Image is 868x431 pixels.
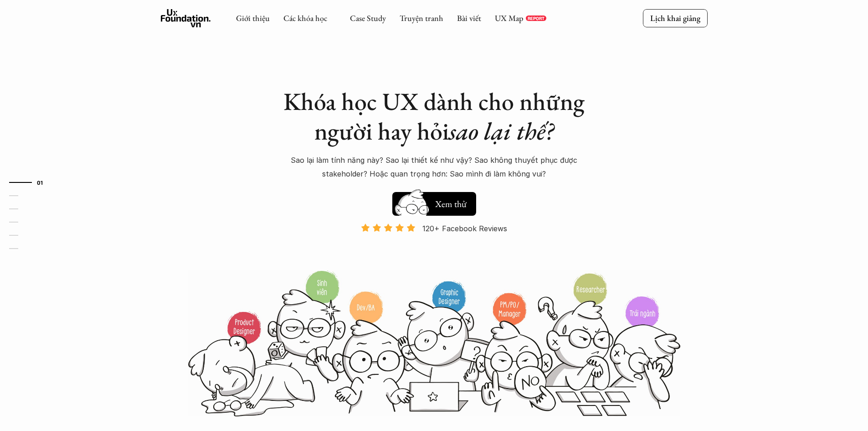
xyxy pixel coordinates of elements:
p: REPORT [528,16,544,21]
a: Giới thiệu [236,13,270,23]
a: UX Map [495,13,524,23]
a: Case Study [350,13,386,23]
a: Xem thử [392,187,476,216]
strong: 01 [37,179,43,186]
p: 120+ Facebook Reviews [422,222,507,235]
em: sao lại thế? [449,115,554,147]
a: Bài viết [457,13,481,23]
p: Lịch khai giảng [650,13,700,23]
a: 01 [9,177,52,188]
p: Sao lại làm tính năng này? Sao lại thiết kế như vậy? Sao không thuyết phục được stakeholder? Hoặc... [275,153,594,181]
a: REPORT [526,16,546,21]
a: Lịch khai giảng [643,9,708,27]
h1: Khóa học UX dành cho những người hay hỏi [275,87,594,146]
h5: Xem thử [435,197,467,210]
a: Truyện tranh [400,13,443,23]
a: 120+ Facebook Reviews [353,223,515,269]
a: Các khóa học [283,13,327,23]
